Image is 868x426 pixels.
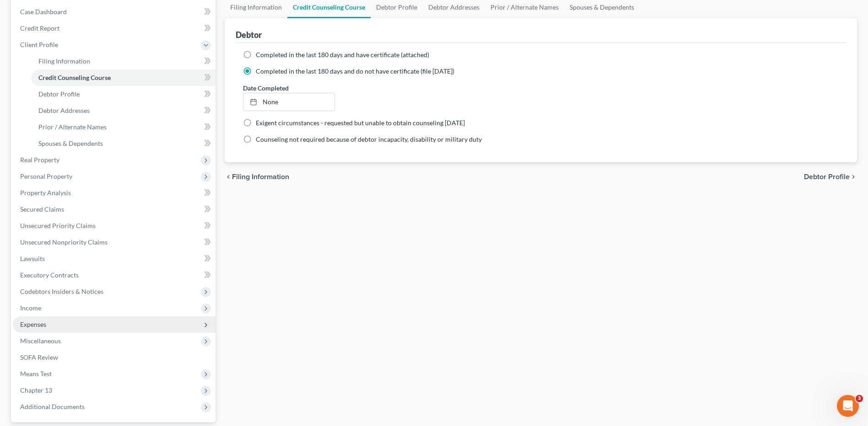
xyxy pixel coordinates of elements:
button: Debtor Profile chevron_right [804,173,857,181]
a: Unsecured Nonpriority Claims [13,234,216,250]
span: 3 [856,395,863,402]
span: Real Property [20,156,59,164]
span: Filing Information [232,173,289,181]
a: Prior / Alternate Names [31,119,216,135]
a: Debtor Addresses [31,102,216,119]
span: Codebtors Insiders & Notices [20,288,103,295]
a: Unsecured Priority Claims [13,218,216,234]
span: Credit Report [20,24,59,32]
span: Counseling not required because of debtor incapacity, disability or military duty [256,135,482,143]
i: chevron_right [850,173,857,181]
button: chevron_left Filing Information [225,173,289,181]
a: Lawsuits [13,250,216,267]
span: SOFA Review [20,353,58,361]
a: SOFA Review [13,349,216,366]
span: Executory Contracts [20,271,79,279]
span: Unsecured Nonpriority Claims [20,238,108,246]
div: Debtor [236,29,262,40]
span: Spouses & Dependents [38,139,103,147]
span: Miscellaneous [20,337,61,345]
span: Credit Counseling Course [38,74,111,81]
a: Secured Claims [13,201,216,218]
i: chevron_left [225,173,232,181]
span: Chapter 13 [20,386,52,394]
a: Credit Counseling Course [31,69,216,86]
span: Prior / Alternate Names [38,123,107,131]
span: Exigent circumstances - requested but unable to obtain counseling [DATE] [256,119,465,127]
a: Spouses & Dependents [31,135,216,152]
span: Filing Information [38,57,90,65]
span: Completed in the last 180 days and have certificate (attached) [256,51,429,59]
span: Debtor Profile [804,173,850,181]
span: Secured Claims [20,205,64,213]
a: Case Dashboard [13,4,216,20]
span: Client Profile [20,41,58,48]
a: Debtor Profile [31,86,216,102]
span: Debtor Addresses [38,106,90,114]
label: Date Completed [243,83,289,93]
a: Executory Contracts [13,267,216,283]
span: Means Test [20,370,52,378]
span: Additional Documents [20,403,85,410]
a: Property Analysis [13,185,216,201]
span: Debtor Profile [38,90,80,98]
span: Lawsuits [20,255,45,262]
span: Case Dashboard [20,8,67,16]
span: Completed in the last 180 days and do not have certificate (file [DATE]) [256,67,454,75]
a: None [243,93,334,111]
span: Unsecured Priority Claims [20,222,96,229]
span: Property Analysis [20,189,71,197]
iframe: Intercom live chat [837,395,859,417]
span: Income [20,304,41,312]
span: Personal Property [20,172,72,180]
a: Filing Information [31,53,216,69]
span: Expenses [20,320,46,328]
a: Credit Report [13,20,216,37]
